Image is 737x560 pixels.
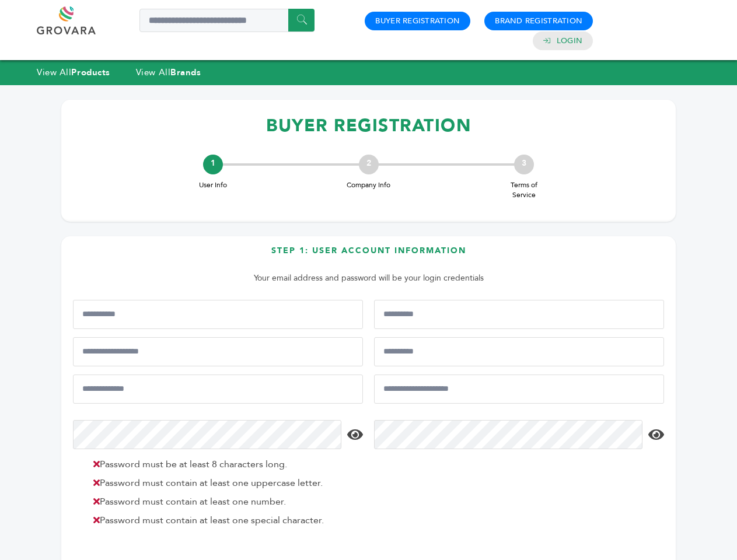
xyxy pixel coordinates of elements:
[139,9,315,32] input: Search a product or brand...
[501,180,547,200] span: Terms of Service
[514,155,534,174] div: 3
[136,66,201,78] a: View AllBrands
[71,66,110,78] strong: Products
[375,16,460,26] a: Buyer Registration
[73,108,664,143] h1: BUYER REGISTRATION
[73,420,341,449] input: Password*
[374,374,664,404] input: Confirm Email Address*
[73,374,363,404] input: Email Address*
[37,66,110,78] a: View AllProducts
[359,155,379,174] div: 2
[190,180,236,190] span: User Info
[345,180,392,190] span: Company Info
[88,513,360,527] li: Password must contain at least one special character.
[557,36,582,46] a: Login
[79,271,658,285] p: Your email address and password will be your login credentials
[88,457,360,471] li: Password must be at least 8 characters long.
[374,337,664,366] input: Job Title*
[73,337,363,366] input: Mobile Phone Number
[495,16,582,26] a: Brand Registration
[170,66,201,78] strong: Brands
[73,245,664,265] h3: Step 1: User Account Information
[374,420,642,449] input: Confirm Password*
[203,155,223,174] div: 1
[374,300,664,329] input: Last Name*
[73,300,363,329] input: First Name*
[88,476,360,490] li: Password must contain at least one uppercase letter.
[88,495,360,509] li: Password must contain at least one number.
